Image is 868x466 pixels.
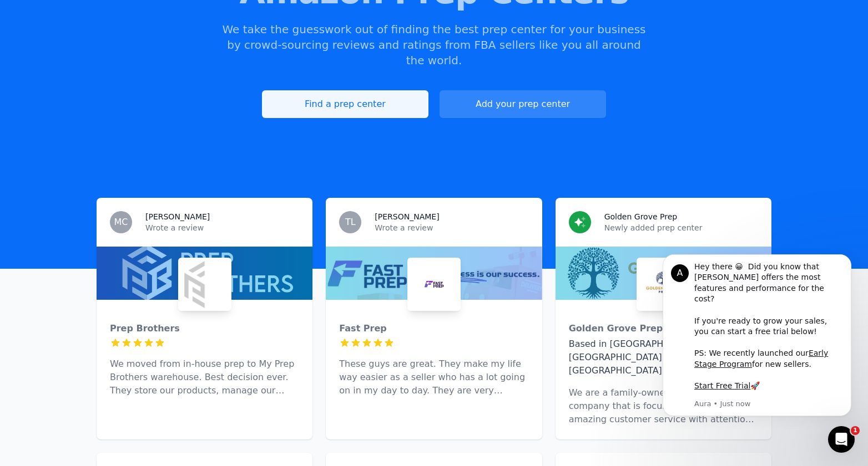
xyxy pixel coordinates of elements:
[221,22,647,68] p: We take the guesswork out of finding the best prep center for your business by crowd-sourcing rev...
[851,426,860,435] span: 1
[604,222,758,233] p: Newly added prep center
[180,260,229,309] img: Prep Brothers
[646,248,868,436] iframe: Intercom notifications message
[110,322,299,335] div: Prep Brothers
[326,198,542,439] a: TL[PERSON_NAME]Wrote a reviewFast PrepFast PrepThese guys are great. They make my life way easier...
[339,322,528,335] div: Fast Prep
[828,426,855,453] iframe: Intercom live chat
[145,222,299,233] p: Wrote a review
[97,198,312,439] a: MC[PERSON_NAME]Wrote a reviewPrep BrothersPrep BrothersWe moved from in-house prep to My Prep Bro...
[345,218,356,227] span: TL
[556,198,771,439] a: Golden Grove PrepNewly added prep centerGolden Grove PrepGolden Grove PrepBased in [GEOGRAPHIC_DA...
[339,357,528,397] p: These guys are great. They make my life way easier as a seller who has a lot going on in my day t...
[639,260,688,309] img: Golden Grove Prep
[569,386,758,426] p: We are a family-owned and operated company that is focused on providing amazing customer service ...
[375,211,439,222] h3: [PERSON_NAME]
[440,90,606,118] a: Add your prep center
[114,218,128,227] span: MC
[110,357,299,397] p: We moved from in-house prep to My Prep Brothers warehouse. Best decision ever. They store our pro...
[569,337,758,377] div: Based in [GEOGRAPHIC_DATA], [GEOGRAPHIC_DATA], [GEOGRAPHIC_DATA]
[569,322,758,335] div: Golden Grove Prep
[604,211,677,222] h3: Golden Grove Prep
[410,260,458,309] img: Fast Prep
[145,211,210,222] h3: [PERSON_NAME]
[375,222,528,233] p: Wrote a review
[262,90,428,118] a: Find a prep center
